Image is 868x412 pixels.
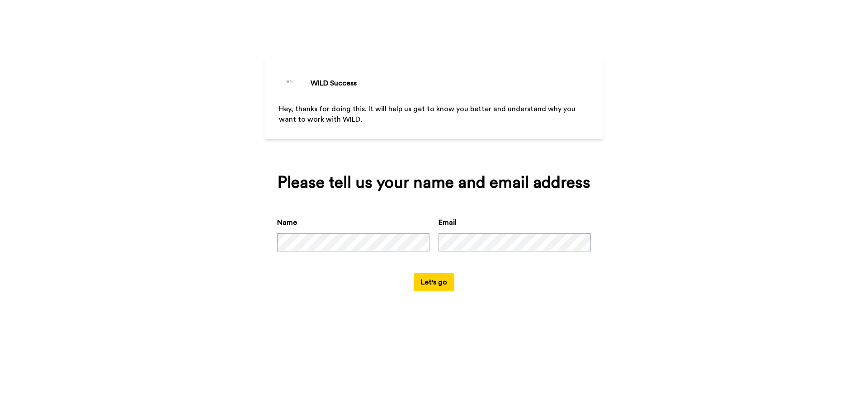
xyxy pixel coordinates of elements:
div: Please tell us your name and email address [277,174,591,192]
div: WILD Success [311,78,357,89]
button: Let's go [414,273,454,291]
label: Email [439,217,457,228]
label: Name [277,217,297,228]
span: Hey, thanks for doing this. It will help us get to know you better and understand why you want to... [279,105,577,123]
